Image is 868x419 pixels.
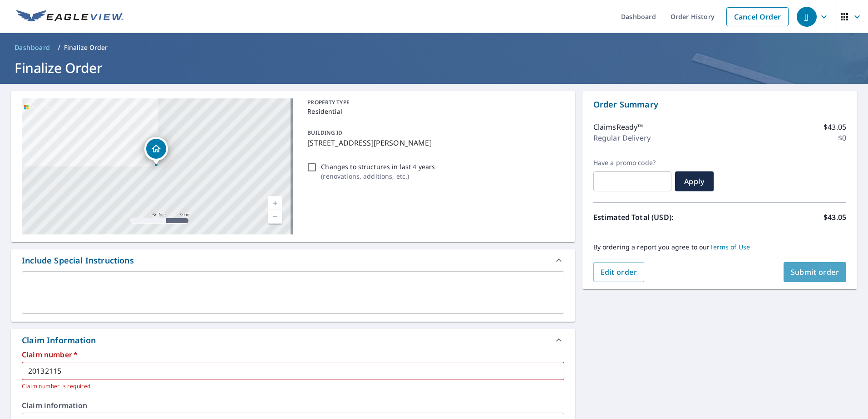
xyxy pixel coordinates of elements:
button: Submit order [784,262,847,282]
p: Order Summary [593,98,846,111]
div: Include Special Instructions [11,249,575,271]
nav: breadcrumb [11,40,857,55]
li: / [58,42,60,53]
span: Edit order [601,267,637,277]
p: $43.05 [824,212,846,223]
p: Changes to structures in last 4 years [321,162,435,171]
p: PROPERTY TYPE [307,98,560,107]
p: Estimated Total (USD): [593,212,720,223]
a: Cancel Order [726,7,789,26]
span: Apply [682,176,706,186]
p: [STREET_ADDRESS][PERSON_NAME] [307,137,560,148]
div: JJ [797,7,817,27]
a: Terms of Use [710,243,750,251]
div: Claim Information [22,334,96,346]
button: Apply [675,171,714,191]
span: Dashboard [15,43,50,52]
button: Edit order [593,262,645,282]
a: Current Level 17, Zoom Out [268,210,282,224]
h1: Finalize Order [11,58,857,77]
label: Have a promo code? [593,159,671,167]
p: Claim number is required [22,382,558,391]
p: $43.05 [824,122,846,132]
p: $0 [838,132,846,143]
p: Residential [307,107,560,116]
span: Submit order [791,267,839,277]
label: Claim number [22,351,564,358]
div: Dropped pin, building 1, Residential property, 10487 County Road 419 Anna, TX 75409 [144,137,168,165]
p: ( renovations, additions, etc. ) [321,171,435,181]
img: EV Logo [16,10,123,24]
p: BUILDING ID [307,129,342,136]
label: Claim information [22,402,564,409]
p: Regular Delivery [593,132,651,143]
p: ClaimsReady™ [593,122,643,132]
p: Finalize Order [64,43,108,52]
div: Claim Information [11,329,575,351]
a: Dashboard [11,40,54,55]
div: Include Special Instructions [22,254,134,267]
p: By ordering a report you agree to our [593,243,846,251]
a: Current Level 17, Zoom In [268,196,282,210]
